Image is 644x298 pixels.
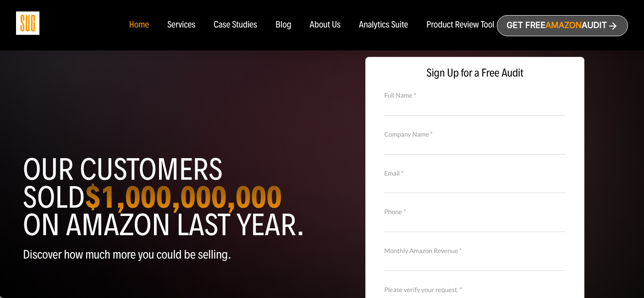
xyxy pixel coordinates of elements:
input: Monthly Amazon Revenue * [384,255,566,271]
span: Sign Up for a Free Audit [375,66,575,80]
a: Analytics Suite [359,20,408,30]
img: Sug [16,11,39,35]
label: Monthly Amazon Revenue * [384,246,566,256]
label: Full Name * [384,90,566,100]
a: Product Review Tool [426,20,494,30]
a: Blog [275,20,292,30]
a: Home [129,20,149,30]
a: Get freeAmazonAudit [497,15,628,36]
a: Services [167,20,195,30]
label: Company Name * [384,129,566,139]
a: About Us [310,20,341,30]
label: Email * [384,168,566,178]
input: Company Name * [384,138,566,154]
p: Discover how much more you could be selling. [23,248,315,261]
a: Case Studies [214,20,257,30]
span: Amazon [545,21,582,30]
strong: $1,000,000,000 [85,178,282,216]
input: Full Name * [384,99,566,115]
label: Phone * [384,207,566,217]
input: Contact Number * [384,216,566,232]
label: Please verify your request. * [384,285,566,295]
h1: Our customers sold on Amazon last year. [23,156,315,239]
input: Email * [384,177,566,193]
